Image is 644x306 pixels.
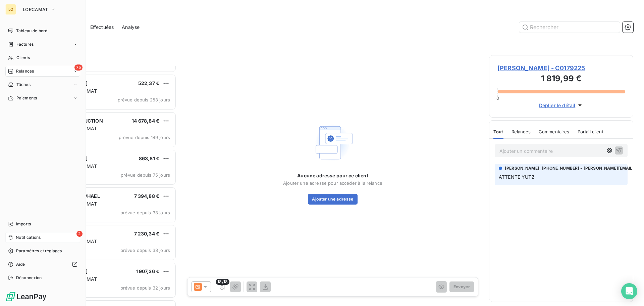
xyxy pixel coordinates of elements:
[76,231,83,237] span: 2
[5,93,80,103] a: Paiements
[537,101,586,109] button: Déplier le détail
[311,121,354,164] img: Empty state
[120,210,170,215] span: prévue depuis 33 jours
[5,66,80,77] a: 75Relances
[578,129,603,134] span: Portail client
[621,283,637,299] div: Open Intercom Messenger
[497,73,625,86] h3: 1 819,99 €
[512,129,531,134] span: Relances
[134,231,160,236] span: 7 230,34 €
[132,118,159,124] span: 14 678,84 €
[493,129,503,134] span: Tout
[283,180,382,186] span: Ajouter une adresse pour accéder à la relance
[74,64,83,71] span: 75
[16,261,25,267] span: Aide
[449,281,474,292] button: Envoyer
[16,221,31,227] span: Imports
[5,26,80,36] a: Tableau de bord
[23,7,48,12] span: LORCAMAT
[120,285,170,291] span: prévue depuis 32 jours
[5,79,80,90] a: Tâches
[499,174,535,180] span: ATTENTE YUTZ
[138,80,159,86] span: 522,37 €
[16,41,34,47] span: Factures
[16,248,62,254] span: Paramètres et réglages
[122,24,140,31] span: Analyse
[5,39,80,50] a: Factures
[16,55,30,61] span: Clients
[497,63,625,73] span: [PERSON_NAME] - C0179225
[32,66,176,306] div: grid
[5,52,80,63] a: Clients
[216,279,229,285] span: 18/18
[16,234,41,241] span: Notifications
[5,219,80,229] a: Imports
[5,291,47,302] img: Logo LeanPay
[297,172,368,179] span: Aucune adresse pour ce client
[496,95,499,101] span: 0
[118,97,170,102] span: prévue depuis 253 jours
[539,102,576,109] span: Déplier le détail
[5,4,16,15] div: LO
[5,246,80,256] a: Paramètres et réglages
[519,22,620,33] input: Rechercher
[119,135,170,140] span: prévue depuis 149 jours
[134,193,160,199] span: 7 394,88 €
[90,24,114,31] span: Effectuées
[16,82,31,88] span: Tâches
[16,28,47,34] span: Tableau de bord
[136,268,160,274] span: 1 907,36 €
[5,259,80,270] a: Aide
[16,275,42,281] span: Déconnexion
[16,95,37,101] span: Paiements
[121,172,170,178] span: prévue depuis 75 jours
[308,194,357,205] button: Ajouter une adresse
[16,68,34,74] span: Relances
[139,156,159,161] span: 863,81 €
[120,248,170,253] span: prévue depuis 33 jours
[539,129,570,134] span: Commentaires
